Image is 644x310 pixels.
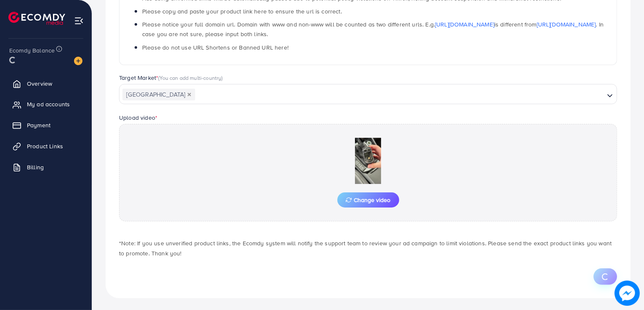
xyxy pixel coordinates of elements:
[617,283,637,303] img: image
[27,100,70,108] span: My ad accounts
[119,74,223,82] label: Target Market
[74,16,84,26] img: menu
[537,20,596,29] a: [URL][DOMAIN_NAME]
[27,163,44,171] span: Billing
[196,88,604,101] input: Search for option
[6,75,85,92] a: Overview
[6,159,85,176] a: Billing
[337,192,399,208] button: Change video
[119,113,157,122] label: Upload video
[27,79,52,88] span: Overview
[6,117,85,134] a: Payment
[27,121,50,129] span: Payment
[8,12,65,25] img: logo
[74,57,82,65] img: image
[119,84,617,104] div: Search for option
[326,138,410,184] img: Preview Image
[435,20,494,29] a: [URL][DOMAIN_NAME]
[27,142,63,150] span: Product Links
[6,96,85,113] a: My ad accounts
[187,92,191,97] button: Deselect United Arab Emirates
[142,43,289,52] span: Please do not use URL Shortens or Banned URL here!
[119,238,617,258] p: *Note: If you use unverified product links, the Ecomdy system will notify the support team to rev...
[158,74,223,81] span: (You can add multi-country)
[122,89,195,100] span: [GEOGRAPHIC_DATA]
[142,20,604,38] span: Please notice your full domain url. Domain with www and non-www will be counted as two different ...
[346,197,391,203] span: Change video
[6,138,85,155] a: Product Links
[9,46,55,55] span: Ecomdy Balance
[142,7,342,16] span: Please copy and paste your product link here to ensure the url is correct.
